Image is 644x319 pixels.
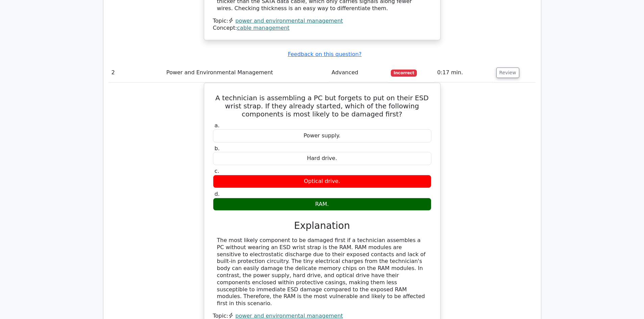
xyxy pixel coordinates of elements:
div: RAM. [213,198,431,211]
div: Concept: [213,25,431,32]
span: a. [215,122,220,129]
h5: A technician is assembling a PC but forgets to put on their ESD wrist strap. If they already star... [212,94,432,118]
span: Incorrect [391,70,417,76]
td: Power and Environmental Management [164,63,329,82]
h3: Explanation [217,220,427,232]
a: Feedback on this question? [288,51,361,57]
td: Advanced [329,63,388,82]
a: power and environmental management [235,313,343,319]
button: Review [496,68,519,78]
td: 0:17 min. [434,63,493,82]
div: Hard drive. [213,152,431,165]
span: b. [215,145,220,152]
td: 2 [109,63,164,82]
div: The most likely component to be damaged first if a technician assembles a PC without wearing an E... [217,237,427,307]
div: Topic: [213,18,431,25]
div: Optical drive. [213,175,431,188]
span: d. [215,191,220,197]
a: power and environmental management [235,18,343,24]
span: c. [215,168,219,174]
a: cable management [237,25,289,31]
div: Power supply. [213,129,431,142]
